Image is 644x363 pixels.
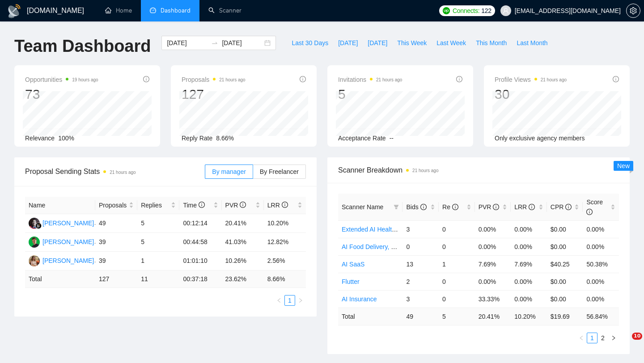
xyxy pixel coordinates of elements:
button: This Week [392,36,432,50]
td: 0.00% [583,220,619,238]
span: Bids [406,203,426,211]
td: $0.00 [547,273,583,290]
span: Dashboard [161,7,191,14]
a: 2 [598,333,608,343]
td: 39 [95,233,137,252]
td: 41.03% [222,233,264,252]
li: Next Page [295,295,306,306]
span: This Month [476,38,507,48]
span: PVR [479,203,500,211]
td: 2 [402,273,439,290]
th: Proposals [95,197,137,214]
td: 50.38% [583,255,619,273]
td: 0 [439,220,475,238]
td: 00:12:14 [179,214,221,233]
td: 01:01:10 [179,252,221,270]
time: 21 hours ago [219,77,245,82]
span: swap-right [211,39,218,46]
button: [DATE] [333,36,363,50]
span: info-circle [565,204,572,210]
span: -- [390,135,394,142]
li: 1 [587,333,597,343]
div: 5 [338,86,402,103]
span: 100% [58,135,74,142]
input: Start date [167,38,208,48]
td: 23.62 % [222,270,264,288]
span: LRR [514,203,535,211]
div: 127 [182,86,246,103]
a: 1 [587,333,597,343]
span: 8.66% [216,135,234,142]
td: 10.26% [222,252,264,270]
div: 73 [25,86,98,103]
span: Re [442,203,458,211]
td: 20.41% [222,214,264,233]
span: 122 [481,6,491,16]
td: 5 [137,233,179,252]
a: 1 [285,295,295,305]
td: 49 [402,308,439,325]
td: $0.00 [547,220,583,238]
div: 30 [495,86,567,103]
td: 0.00% [583,238,619,255]
span: By manager [212,168,246,175]
td: 0.00% [475,238,511,255]
img: AV [29,255,40,266]
span: Last 30 Days [292,38,328,48]
div: [PERSON_NAME] [42,218,94,228]
a: Extended AI Healthcare [342,226,407,233]
td: 3 [402,290,439,308]
span: info-circle [240,202,246,208]
a: SS[PERSON_NAME] [29,219,94,226]
td: 0 [439,238,475,255]
span: info-circle [586,209,593,215]
span: Time [183,202,204,209]
td: 5 [137,214,179,233]
a: AV[PERSON_NAME] [29,257,94,264]
span: right [611,335,616,341]
time: 21 hours ago [110,170,136,175]
span: PVR [225,202,246,209]
time: 21 hours ago [376,77,402,82]
td: Total [25,270,95,288]
button: left [274,295,284,306]
span: info-circle [456,76,462,82]
th: Replies [137,197,179,214]
span: left [276,298,282,303]
button: [DATE] [363,36,392,50]
time: 21 hours ago [541,77,567,82]
li: 1 [284,295,295,306]
img: logo [7,4,21,18]
td: 11 [137,270,179,288]
img: upwork-logo.png [443,7,450,14]
td: 3 [402,220,439,238]
span: By Freelancer [260,168,299,175]
td: 8.66 % [264,270,306,288]
td: 2.56% [264,252,306,270]
span: 10 [632,333,642,340]
span: Profile Views [495,74,567,85]
span: info-circle [300,76,306,82]
th: Name [25,197,95,214]
span: info-circle [452,204,458,210]
td: 0.00% [511,273,547,290]
li: Next Page [608,333,619,343]
td: 5 [439,308,475,325]
span: info-circle [613,76,619,82]
span: right [298,298,303,303]
img: gigradar-bm.png [35,223,42,229]
li: Previous Page [576,333,587,343]
td: 10.20% [264,214,306,233]
td: 20.41 % [475,308,511,325]
h1: Team Dashboard [14,36,151,57]
span: [DATE] [368,38,387,48]
span: left [579,335,584,341]
td: $0.00 [547,290,583,308]
td: 0.00% [475,220,511,238]
input: End date [222,38,263,48]
span: CPR [551,203,572,211]
a: searchScanner [208,7,241,14]
span: info-circle [529,204,535,210]
td: 12.82% [264,233,306,252]
span: Score [586,198,603,215]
